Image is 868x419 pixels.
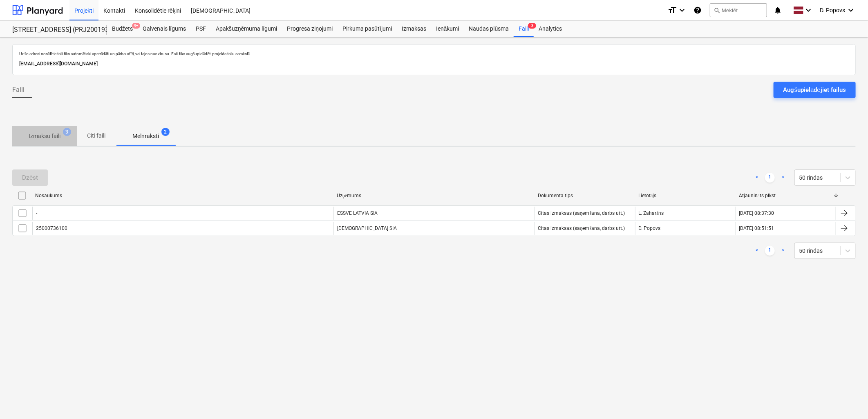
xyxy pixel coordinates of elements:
div: Atjaunināts plkst [739,193,833,199]
div: Citas izmaksas (saņemšana, darbs utt.) [538,210,625,216]
a: Previous page [752,246,762,256]
div: - [36,210,37,216]
a: Previous page [752,173,762,183]
span: search [714,7,720,13]
div: L. Zaharāns [635,207,736,220]
div: Dokumenta tips [538,193,632,198]
div: Budžets [107,21,138,37]
div: Nosaukums [35,193,330,198]
a: Page 1 is your current page [765,246,775,256]
i: keyboard_arrow_down [846,5,856,15]
a: Apakšuzņēmuma līgumi [211,21,282,37]
a: Naudas plūsma [464,21,514,37]
span: 9+ [132,23,140,29]
div: [DATE] 08:51:51 [739,225,774,231]
a: Next page [778,173,788,183]
a: Pirkuma pasūtījumi [338,21,397,37]
iframe: Chat Widget [827,380,868,419]
p: [EMAIL_ADDRESS][DOMAIN_NAME] [19,60,849,68]
i: keyboard_arrow_down [803,5,813,15]
div: Citas izmaksas (saņemšana, darbs utt.) [538,225,625,232]
a: PSF [191,21,211,37]
a: Next page [778,246,788,256]
div: [DATE] 08:37:30 [739,210,774,216]
div: Lietotājs [638,193,732,199]
div: [STREET_ADDRESS] (PRJ2001934) 2601941 [12,26,97,34]
span: 3 [528,23,536,29]
span: D. Popovs [820,7,845,13]
span: Faili [12,85,25,95]
div: ESSVE LATVIA SIA [333,207,535,220]
i: Zināšanu pamats [694,5,702,15]
p: Uz šo adresi nosūtītie faili tiks automātiski apstrādāti un pārbaudīti, vai tajos nav vīrusu. Fai... [19,51,849,56]
div: D. Popovs [635,222,736,235]
span: 2 [161,128,170,136]
div: Uzņēmums [337,193,531,199]
a: Progresa ziņojumi [282,21,338,37]
div: Augšupielādējiet failus [783,85,846,95]
a: Izmaksas [397,21,431,37]
i: format_size [667,5,677,15]
div: Faili [514,21,534,37]
div: [DEMOGRAPHIC_DATA] SIA [333,222,535,235]
a: Budžets9+ [107,21,138,37]
button: Meklēt [710,3,767,17]
span: 3 [63,128,71,136]
a: Ienākumi [431,21,464,37]
a: Galvenais līgums [138,21,191,37]
a: Faili3 [514,21,534,37]
a: Analytics [534,21,567,37]
i: notifications [774,5,782,15]
p: Melnraksti [132,132,159,140]
button: Augšupielādējiet failus [774,82,856,98]
p: Izmaksu faili [29,132,60,140]
p: Citi faili [87,131,106,140]
i: keyboard_arrow_down [677,5,687,15]
div: 25000736100 [36,225,67,231]
a: Page 1 is your current page [765,173,775,183]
